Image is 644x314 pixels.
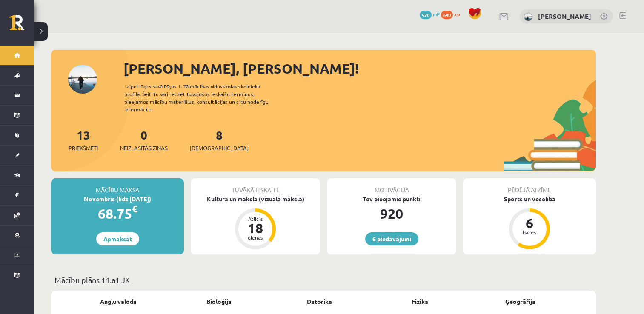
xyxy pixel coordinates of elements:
[463,178,596,194] div: Pēdējā atzīme
[420,11,432,19] span: 920
[441,11,453,19] span: 640
[327,194,456,203] div: Tev pieejamie punkti
[69,127,98,152] a: 13Priekšmeti
[123,58,596,79] div: [PERSON_NAME], [PERSON_NAME]!
[420,11,440,17] a: 920 mP
[454,11,460,17] span: xp
[463,194,596,251] a: Sports un veselība 6 balles
[243,235,268,240] div: dienas
[191,178,320,194] div: Tuvākā ieskaite
[9,15,34,36] a: Rīgas 1. Tālmācības vidusskola
[505,297,535,306] a: Ģeogrāfija
[517,216,542,230] div: 6
[190,127,249,152] a: 8[DEMOGRAPHIC_DATA]
[132,203,137,215] span: €
[412,297,428,306] a: Fizika
[51,194,184,203] div: Novembris (līdz [DATE])
[191,194,320,203] div: Kultūra un māksla (vizuālā māksla)
[307,297,332,306] a: Datorika
[120,127,168,152] a: 0Neizlasītās ziņas
[327,203,456,224] div: 920
[463,194,596,203] div: Sports un veselība
[51,203,184,224] div: 68.75
[524,13,532,21] img: Leila Gusakova
[124,83,283,113] div: Laipni lūgts savā Rīgas 1. Tālmācības vidusskolas skolnieka profilā. Šeit Tu vari redzēt tuvojošo...
[441,11,464,17] a: 640 xp
[191,194,320,251] a: Kultūra un māksla (vizuālā māksla) Atlicis 18 dienas
[538,12,591,20] a: [PERSON_NAME]
[51,178,184,194] div: Mācību maksa
[243,221,268,235] div: 18
[206,297,232,306] a: Bioloģija
[517,230,542,235] div: balles
[327,178,456,194] div: Motivācija
[69,144,98,152] span: Priekšmeti
[120,144,168,152] span: Neizlasītās ziņas
[100,297,137,306] a: Angļu valoda
[243,216,268,221] div: Atlicis
[96,232,139,245] a: Apmaksāt
[54,274,592,285] p: Mācību plāns 11.a1 JK
[433,11,440,17] span: mP
[365,232,418,245] a: 6 piedāvājumi
[190,144,249,152] span: [DEMOGRAPHIC_DATA]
